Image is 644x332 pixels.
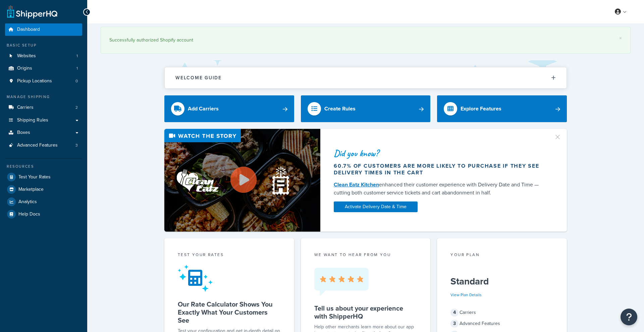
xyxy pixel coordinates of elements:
a: Explore Features [437,95,567,122]
span: 4 [450,309,459,317]
div: Successfully authorized Shopify account [109,35,622,45]
span: Boxes [17,130,30,136]
li: Advanced Features [5,139,82,152]
a: Test Your Rates [5,171,82,183]
div: Your Plan [450,252,553,259]
div: Create Rules [324,104,356,113]
div: enhanced their customer experience with Delivery Date and Time — cutting both customer service ti... [334,181,546,197]
a: Shipping Rules [5,114,82,127]
span: 3 [450,320,459,328]
a: Help Docs [5,208,82,220]
a: Analytics [5,196,82,208]
span: Advanced Features [17,143,58,148]
span: 3 [75,143,78,148]
h5: Our Rate Calculator Shows You Exactly What Your Customers See [178,300,281,324]
button: Open Resource Center [621,309,637,325]
div: Carriers [450,308,553,317]
a: Marketplace [5,183,82,195]
a: Create Rules [301,95,431,122]
a: Pickup Locations0 [5,75,82,87]
a: Add Carriers [164,95,294,122]
a: Websites1 [5,50,82,62]
li: Origins [5,62,82,75]
div: Basic Setup [5,43,82,48]
div: Did you know? [334,149,546,158]
a: Dashboard [5,23,82,36]
a: Advanced Features3 [5,139,82,152]
h5: Tell us about your experience with ShipperHQ [314,304,417,320]
span: Carriers [17,105,34,110]
div: Advanced Features [450,319,553,328]
img: Video thumbnail [164,129,320,232]
span: Help Docs [18,212,40,217]
div: Manage Shipping [5,94,82,100]
span: Dashboard [17,27,40,32]
a: × [619,35,622,41]
span: Analytics [18,199,37,205]
div: Test your rates [178,252,281,259]
span: 1 [76,66,78,71]
span: 1 [76,53,78,59]
li: Carriers [5,101,82,114]
a: Boxes [5,127,82,139]
span: Shipping Rules [17,117,48,123]
span: Test Your Rates [18,174,51,180]
a: Clean Eatz Kitchen [334,181,379,188]
a: Carriers2 [5,101,82,114]
a: Origins1 [5,62,82,75]
div: Resources [5,164,82,169]
li: Pickup Locations [5,75,82,87]
span: Origins [17,66,32,71]
span: 2 [75,105,78,110]
div: Add Carriers [188,104,219,113]
h2: Welcome Guide [175,75,222,80]
h5: Standard [450,276,553,287]
div: Explore Features [461,104,501,113]
p: we want to hear from you [314,252,417,258]
span: 0 [75,78,78,84]
span: Pickup Locations [17,78,52,84]
li: Websites [5,50,82,62]
a: View Plan Details [450,292,482,298]
div: 60.7% of customers are more likely to purchase if they see delivery times in the cart [334,163,546,176]
a: Activate Delivery Date & Time [334,201,418,212]
span: Websites [17,53,36,59]
button: Welcome Guide [165,67,567,88]
span: Marketplace [18,187,44,192]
